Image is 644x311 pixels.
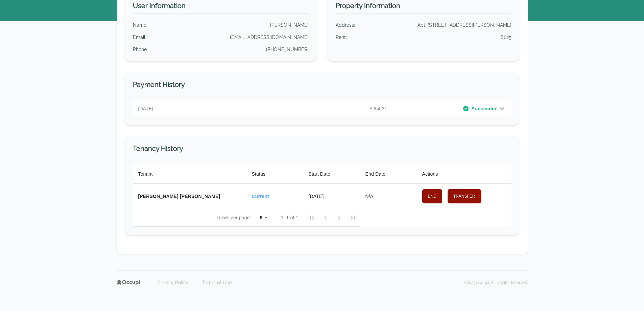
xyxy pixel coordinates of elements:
[471,105,498,112] span: Succeeded
[336,1,511,14] h3: Property Information
[418,22,511,28] p: Apt. [STREET_ADDRESS][PERSON_NAME]
[217,214,251,221] p: Rows per page:
[360,164,417,184] th: End Date
[303,164,360,184] th: Start Date
[463,280,528,285] p: © 2025 Occupi. All Rights Reserved.
[133,46,148,53] p: Phone :
[422,189,442,203] button: End
[138,105,264,112] p: [DATE]
[417,164,511,184] th: Actions
[501,34,511,41] p: $825
[252,194,269,199] span: Current
[133,80,511,92] h3: Payment History
[153,277,193,288] a: Privacy Policy
[336,22,355,28] p: Address :
[133,164,246,184] th: Tenant
[133,22,147,28] p: Name :
[133,164,511,227] table: Payment History
[198,277,236,288] a: Terms of Use
[133,144,511,156] h3: Tenancy History
[281,214,299,221] p: 1–1 of 1
[133,184,246,209] th: [PERSON_NAME] [PERSON_NAME]
[133,34,146,41] p: Email :
[303,184,360,209] th: [DATE]
[360,184,417,209] th: N/A
[254,213,270,222] select: rows per page
[264,105,390,112] p: $264.31
[266,46,309,53] p: [PHONE_NUMBER]
[270,22,309,28] p: [PERSON_NAME]
[336,34,347,41] p: Rent :
[448,189,481,203] button: Transfer
[133,1,309,14] h3: User Information
[230,34,309,41] p: [EMAIL_ADDRESS][DOMAIN_NAME]
[246,164,303,184] th: Status
[133,101,511,117] div: [DATE]$264.31Succeeded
